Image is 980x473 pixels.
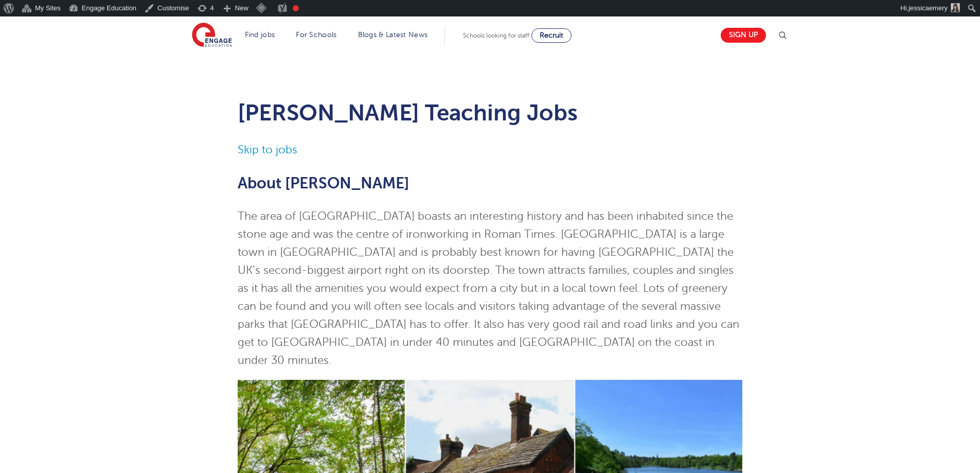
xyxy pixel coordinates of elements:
img: Engage Education [192,23,232,48]
a: Sign up [721,28,766,43]
a: Find jobs [245,31,275,39]
span: jessicaemery [908,4,948,12]
div: Focus keyphrase not set [293,5,299,11]
span: The area of [GEOGRAPHIC_DATA] boasts an interesting history and has been inhabited since the ston... [238,210,739,366]
h1: [PERSON_NAME] Teaching Jobs [238,100,742,126]
a: For Schools [296,31,336,39]
span: Recruit [540,31,563,39]
a: Recruit [531,28,572,43]
a: Skip to jobs [238,144,297,156]
a: Blogs & Latest News [358,31,428,39]
span: Schools looking for staff [463,32,529,39]
span: About [PERSON_NAME] [238,174,409,192]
